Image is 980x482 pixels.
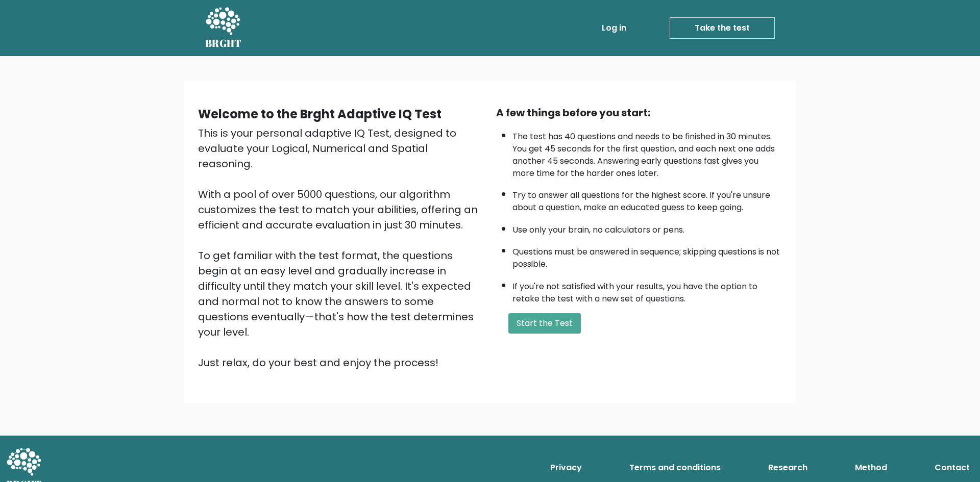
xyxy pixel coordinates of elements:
[670,17,775,39] a: Take the test
[625,458,725,478] a: Terms and conditions
[512,125,782,180] li: The test has 40 questions and needs to be finished in 30 minutes. You get 45 seconds for the firs...
[512,275,782,305] li: If you're not satisfied with your results, you have the option to retake the test with a new set ...
[198,125,484,370] div: This is your personal adaptive IQ Test, designed to evaluate your Logical, Numerical and Spatial ...
[930,458,974,478] a: Contact
[198,106,442,122] b: Welcome to the Brght Adaptive IQ Test
[496,105,782,120] div: A few things before you start:
[598,18,630,38] a: Log in
[512,184,782,214] li: Try to answer all questions for the highest score. If you're unsure about a question, make an edu...
[546,458,586,478] a: Privacy
[512,241,782,270] li: Questions must be answered in sequence; skipping questions is not possible.
[512,219,782,236] li: Use only your brain, no calculators or pens.
[205,37,242,49] h5: BRGHT
[764,458,812,478] a: Research
[205,4,242,52] a: BRGHT
[851,458,891,478] a: Method
[508,313,581,334] button: Start the Test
